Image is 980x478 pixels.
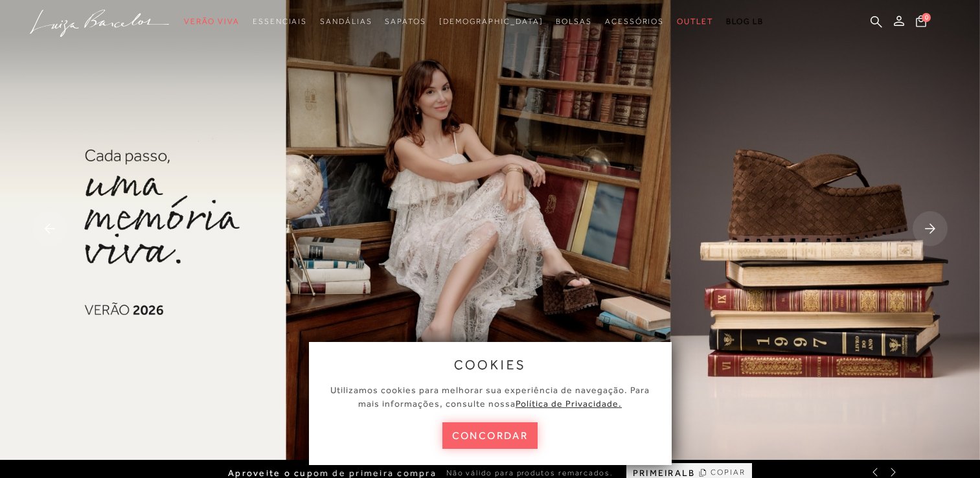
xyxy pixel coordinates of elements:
a: noSubCategoriesText [320,10,372,34]
a: noSubCategoriesText [677,10,713,34]
span: Bolsas [556,17,592,26]
a: noSubCategoriesText [556,10,592,34]
a: noSubCategoriesText [439,10,543,34]
a: noSubCategoriesText [385,10,426,34]
span: 0 [922,13,931,22]
a: noSubCategoriesText [253,10,307,34]
span: cookies [454,358,527,372]
a: noSubCategoriesText [184,10,240,34]
span: [DEMOGRAPHIC_DATA] [439,17,543,26]
button: 0 [912,14,930,32]
a: Política de Privacidade. [516,398,622,409]
span: Acessórios [605,17,664,26]
a: noSubCategoriesText [605,10,664,34]
a: BLOG LB [726,10,764,34]
span: Sandálias [320,17,372,26]
span: Essenciais [253,17,307,26]
span: BLOG LB [726,17,764,26]
span: Outlet [677,17,713,26]
span: Verão Viva [184,17,240,26]
button: concordar [442,422,538,449]
span: Sapatos [385,17,426,26]
span: Utilizamos cookies para melhorar sua experiência de navegação. Para mais informações, consulte nossa [330,385,650,409]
